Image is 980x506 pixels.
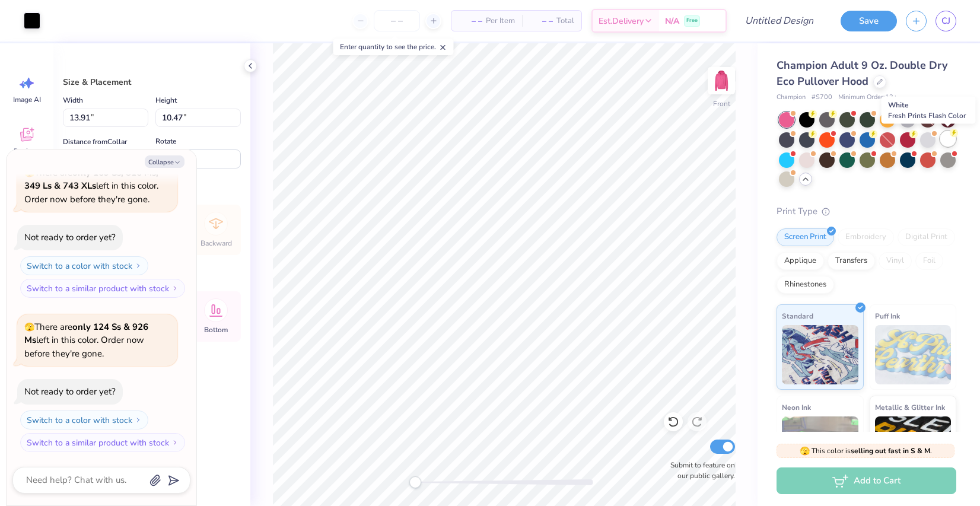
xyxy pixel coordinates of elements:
div: Digital Print [898,228,955,246]
span: – – [529,15,553,27]
img: Metallic & Glitter Ink [875,416,952,476]
span: This color is . [800,445,932,456]
div: Accessibility label [409,476,421,488]
button: Save [841,11,897,31]
button: Switch to a color with stock [20,256,148,275]
label: Width [63,93,83,107]
img: Switch to a color with stock [135,262,142,269]
div: Front [713,98,730,109]
span: Neon Ink [782,401,811,413]
div: Embroidery [838,228,894,246]
span: Bottom [204,325,228,335]
div: Rhinestones [777,276,834,294]
span: 🫣 [24,167,34,179]
img: Front [709,69,733,93]
span: Puff Ink [875,310,900,322]
div: Enter quantity to see the price. [333,39,454,55]
span: There are left in this color. Order now before they're gone. [24,321,148,359]
img: Puff Ink [875,325,952,384]
button: Switch to a color with stock [20,410,148,429]
span: Fresh Prints Flash Color [888,111,966,120]
div: Applique [777,252,824,270]
img: Switch to a color with stock [135,416,142,424]
div: White [882,97,976,124]
a: CJ [936,11,956,31]
span: 🫣 [24,322,34,333]
strong: selling out fast in S & M [851,446,930,456]
span: Free [686,17,698,25]
div: Screen Print [777,228,834,246]
div: Vinyl [879,252,912,270]
img: Neon Ink [782,416,858,476]
span: Designs [14,147,40,156]
div: Size & Placement [63,76,241,88]
span: CJ [941,14,950,28]
span: Champion Adult 9 Oz. Double Dry Eco Pullover Hood [777,58,947,88]
img: Switch to a similar product with stock [171,439,179,446]
span: # S700 [812,93,832,103]
div: Transfers [828,252,875,270]
span: 🫣 [800,445,810,457]
div: Print Type [777,205,956,218]
img: Standard [782,325,858,384]
label: Submit to feature on our public gallery. [664,460,735,481]
div: Foil [915,252,943,270]
input: Untitled Design [736,9,823,33]
span: N/A [665,15,679,27]
label: Distance from Collar [63,135,127,149]
button: Collapse [145,155,184,168]
span: Total [556,15,574,27]
div: Not ready to order yet? [24,386,116,397]
img: Switch to a similar product with stock [171,285,179,292]
span: Per Item [486,15,515,27]
span: – – [459,15,482,27]
span: Champion [777,93,806,103]
span: Metallic & Glitter Ink [875,401,945,413]
button: Switch to a similar product with stock [20,279,185,298]
span: Standard [782,310,813,322]
div: Not ready to order yet? [24,231,116,243]
button: Switch to a similar product with stock [20,433,185,452]
label: Rotate [155,134,176,148]
span: Minimum Order: 12 + [838,93,898,103]
span: Est. Delivery [599,15,644,27]
span: Image AI [13,95,41,104]
input: – – [374,10,420,31]
strong: only 124 Ss & 926 Ms [24,321,148,346]
span: There are left in this color. Order now before they're gone. [24,167,158,205]
label: Height [155,93,177,107]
